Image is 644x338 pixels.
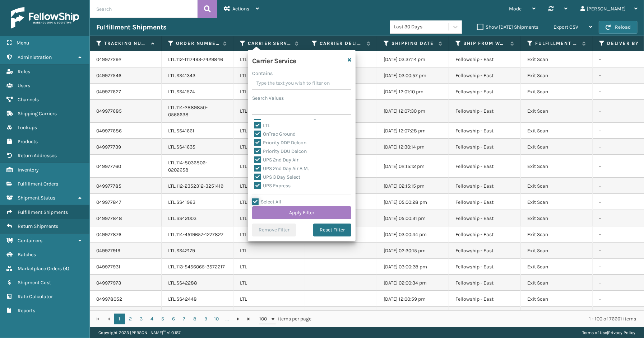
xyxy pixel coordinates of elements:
[521,84,593,100] td: Exit Scan
[449,259,521,275] td: Fellowship - East
[18,266,62,272] span: Marketplace Orders
[449,275,521,291] td: Fellowship - East
[18,238,42,244] span: Containers
[521,307,593,323] td: Exit Scan
[90,178,162,194] td: 049977785
[254,165,309,172] label: UPS 2nd Day Air A.M.
[90,210,162,226] td: 049977848
[18,209,68,215] span: Fulfillment Shipments
[608,330,635,335] a: Privacy Policy
[521,51,593,67] td: Exit Scan
[252,199,281,205] label: Select All
[157,314,168,324] a: 5
[521,100,593,123] td: Exit Scan
[168,72,195,79] a: LTL.SS41343
[521,243,593,259] td: Exit Scan
[377,178,449,194] td: [DATE] 02:15:15 pm
[233,139,305,155] td: LTL
[377,123,449,139] td: [DATE] 12:07:28 pm
[233,155,305,178] td: LTL
[63,266,69,272] span: ( 4 )
[449,139,521,155] td: Fellowship - East
[90,67,162,84] td: 049977546
[168,183,223,189] a: LTL.112-2352312-3251419
[521,123,593,139] td: Exit Scan
[449,210,521,226] td: Fellowship - East
[114,314,125,324] a: 1
[233,123,305,139] td: LTL
[17,40,29,46] span: Menu
[90,243,162,259] td: 049977919
[176,40,219,47] label: Order Number
[90,84,162,100] td: 049977627
[599,21,638,34] button: Reload
[449,226,521,243] td: Fellowship - East
[233,307,305,323] td: LTL
[90,307,162,323] td: 049978151
[168,160,207,173] a: LTL.114-8036806-0202658
[18,139,38,145] span: Products
[252,55,296,65] h4: Carrier Service
[394,23,449,31] div: Last 30 Days
[377,194,449,210] td: [DATE] 05:00:28 pm
[449,67,521,84] td: Fellowship - East
[168,296,197,302] a: LTL.SS42448
[136,314,147,324] a: 3
[582,327,635,338] div: |
[449,243,521,259] td: Fellowship - East
[449,155,521,178] td: Fellowship - East
[377,259,449,275] td: [DATE] 03:00:28 pm
[11,7,79,29] img: logo
[553,24,578,30] span: Export CSV
[521,210,593,226] td: Exit Scan
[18,167,39,173] span: Inventory
[377,139,449,155] td: [DATE] 12:30:14 pm
[90,259,162,275] td: 049977931
[449,178,521,194] td: Fellowship - East
[168,248,195,254] a: LTL.SS42179
[233,84,305,100] td: LTL
[168,264,225,270] a: LTL.113-5456065-3572217
[377,226,449,243] td: [DATE] 03:00:44 pm
[233,291,305,307] td: LTL
[259,315,270,323] span: 100
[18,252,36,258] span: Batches
[377,51,449,67] td: [DATE] 03:37:14 pm
[233,243,305,259] td: LTL
[233,226,305,243] td: LTL
[233,67,305,84] td: LTL
[233,178,305,194] td: LTL
[449,194,521,210] td: Fellowship - East
[200,314,211,324] a: 9
[222,314,233,324] a: ...
[377,275,449,291] td: [DATE] 02:00:34 pm
[233,259,305,275] td: LTL
[168,144,195,150] a: LTL.SS41635
[377,291,449,307] td: [DATE] 12:00:59 pm
[18,308,35,314] span: Reports
[233,314,244,324] a: Go to the next page
[168,231,223,238] a: LTL.114-4519657-1277827
[168,314,179,324] a: 6
[254,122,270,128] label: LTL
[90,139,162,155] td: 049977739
[521,67,593,84] td: Exit Scan
[377,307,449,323] td: [DATE] 02:01:16 pm
[18,69,30,75] span: Roles
[377,84,449,100] td: [DATE] 12:01:10 pm
[18,97,39,103] span: Channels
[521,139,593,155] td: Exit Scan
[90,51,162,67] td: 049977292
[18,111,57,117] span: Shipping Carriers
[232,6,249,12] span: Actions
[252,94,284,102] label: Search Values
[18,152,57,159] span: Return Addresses
[477,24,538,30] label: Show [DATE] Shipments
[521,194,593,210] td: Exit Scan
[18,294,53,300] span: Rate Calculator
[168,128,194,134] a: LTL.SS41661
[90,291,162,307] td: 049978052
[582,330,607,335] a: Terms of Use
[90,194,162,210] td: 049977847
[246,316,252,322] span: Go to the last page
